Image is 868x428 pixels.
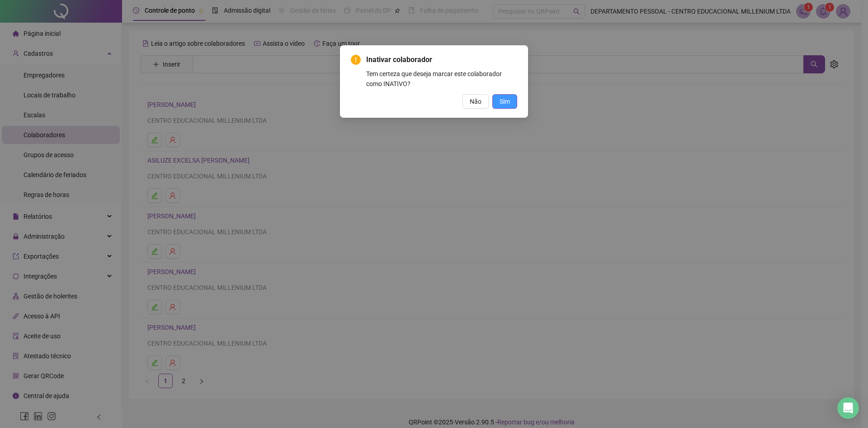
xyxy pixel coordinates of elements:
div: Open Intercom Messenger [837,397,859,419]
button: Sim [492,94,517,109]
button: Não [462,94,489,109]
span: Tem certeza que deseja marcar este colaborador como INATIVO? [366,70,502,87]
span: Não [470,96,481,106]
span: Inativar colaborador [366,55,432,64]
span: Sim [500,96,510,106]
span: exclamation-circle [351,55,361,65]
